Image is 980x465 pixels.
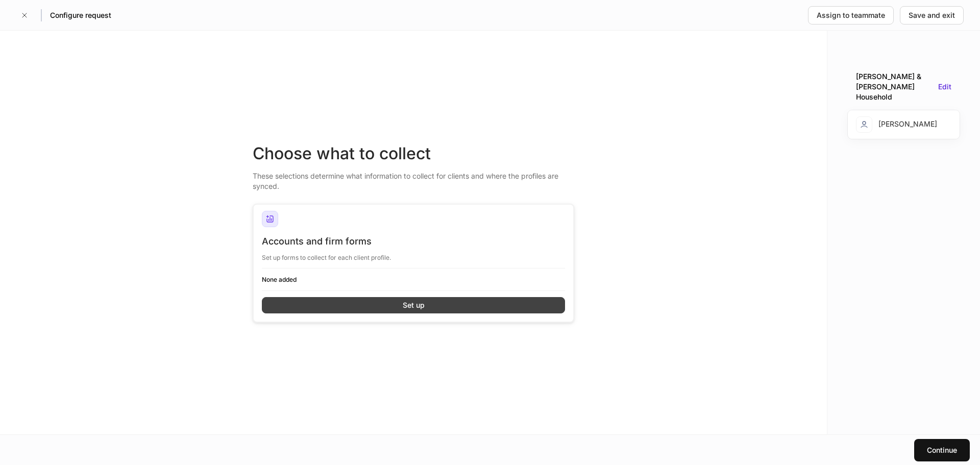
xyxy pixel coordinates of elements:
button: Edit [938,82,951,92]
div: Accounts and firm forms [262,235,565,248]
h5: Configure request [50,10,111,20]
div: Set up [403,300,425,310]
div: Set up forms to collect for each client profile. [262,248,565,262]
button: Assign to teammate [808,6,894,25]
h6: None added [262,275,565,284]
div: Choose what to collect [253,142,574,165]
button: Set up [262,297,565,313]
div: These selections determine what information to collect for clients and where the profiles are syn... [253,165,574,191]
div: [PERSON_NAME] & [PERSON_NAME] Household [856,71,934,102]
button: Continue [914,439,970,461]
div: [PERSON_NAME] [856,116,937,133]
button: Save and exit [900,6,964,25]
div: Continue [927,445,957,455]
div: Save and exit [909,10,955,20]
div: Assign to teammate [817,10,885,20]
